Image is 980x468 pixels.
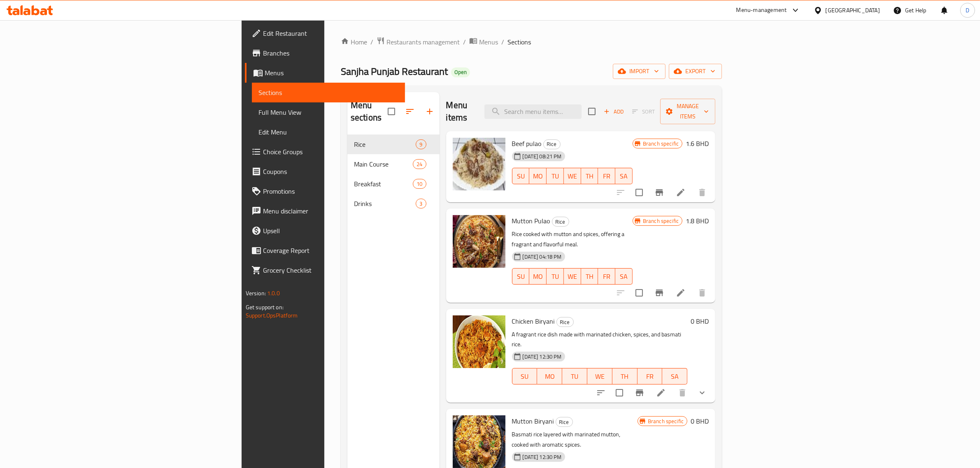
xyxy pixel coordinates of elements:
span: TU [566,371,584,382]
button: TU [547,168,564,184]
a: Full Menu View [252,102,405,122]
span: Version: [246,288,266,299]
span: SA [619,170,629,182]
span: Sections [258,88,399,97]
nav: Menu sections [347,131,440,217]
img: Mutton Pulao [453,215,505,268]
span: Add [603,107,625,116]
div: Rice [556,417,573,427]
span: Sort sections [400,102,420,121]
span: Branch specific [640,217,682,225]
span: import [619,66,659,76]
span: SA [666,371,684,382]
button: delete [692,283,712,303]
span: Manage items [667,101,709,122]
button: Branch-specific-item [649,183,669,202]
button: FR [598,268,615,285]
a: Edit Restaurant [245,23,405,43]
span: [DATE] 12:30 PM [519,453,565,461]
span: WE [591,371,609,382]
button: Add [601,105,627,118]
button: SU [512,268,530,285]
span: Mutton Biryani [512,415,554,427]
span: 3 [416,200,426,208]
button: WE [564,268,581,285]
span: Promotions [263,186,399,196]
span: [DATE] 04:18 PM [519,253,565,261]
span: Select section [583,103,601,120]
span: TU [550,170,561,182]
a: Upsell [245,221,405,241]
span: export [675,66,715,76]
span: Add item [601,105,627,118]
a: Menu disclaimer [245,201,405,221]
h2: Menu items [446,99,475,124]
span: Rice [557,317,573,327]
input: search [484,104,582,119]
p: Rice cooked with mutton and spices, offering a fragrant and flavorful meal. [512,229,633,250]
button: WE [587,368,612,385]
a: Menus [469,37,498,47]
a: Edit Menu [252,122,405,142]
span: Rice [556,417,573,427]
button: delete [673,383,692,403]
h6: 0 BHD [691,315,709,327]
button: SA [615,168,633,184]
a: Promotions [245,181,405,201]
a: Sections [252,83,405,102]
div: items [413,179,426,189]
button: sort-choices [591,383,611,403]
h6: 1.8 BHD [686,215,709,227]
button: delete [692,183,712,202]
div: Main Course24 [347,154,440,174]
div: Rice [556,317,574,327]
button: WE [564,168,581,184]
a: Edit menu item [676,188,686,197]
div: Rice [552,217,569,227]
span: Select to update [611,384,628,401]
a: Support.OpsPlatform [246,310,298,321]
span: D [966,6,969,15]
span: Coupons [263,167,399,176]
a: Grocery Checklist [245,260,405,280]
button: show more [692,383,712,403]
span: TH [584,271,595,283]
a: Restaurants management [377,37,460,47]
h6: 0 BHD [691,415,709,427]
img: Beef pulao [453,138,505,190]
img: Mutton Biryani [453,415,505,468]
span: FR [641,371,659,382]
span: [DATE] 12:30 PM [519,353,565,361]
div: Rice [354,139,416,149]
span: MO [533,271,543,283]
div: Drinks [354,199,416,209]
span: FR [601,170,612,182]
button: TH [581,168,598,184]
h6: 1.6 BHD [686,138,709,149]
span: Sanjha Punjab Restaurant [341,62,448,81]
span: Chicken Biryani [512,315,555,327]
span: Select all sections [383,103,400,120]
p: Basmati rice layered with marinated mutton, cooked with aromatic spices. [512,429,638,450]
span: Main Course [354,159,413,169]
button: MO [537,368,562,385]
span: Mutton Pulao [512,215,550,227]
nav: breadcrumb [341,37,722,47]
span: Full Menu View [258,107,399,117]
span: Restaurants management [386,37,460,47]
svg: Show Choices [697,388,707,398]
button: MO [529,268,547,285]
span: Edit Menu [258,127,399,137]
span: 10 [413,180,426,188]
span: MO [540,371,559,382]
span: Rice [552,217,569,227]
button: TU [562,368,587,385]
button: Branch-specific-item [649,283,669,303]
button: MO [529,168,547,184]
span: Grocery Checklist [263,265,399,275]
button: export [669,64,722,79]
a: Edit menu item [656,388,666,398]
span: FR [601,271,612,283]
span: Choice Groups [263,147,399,157]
